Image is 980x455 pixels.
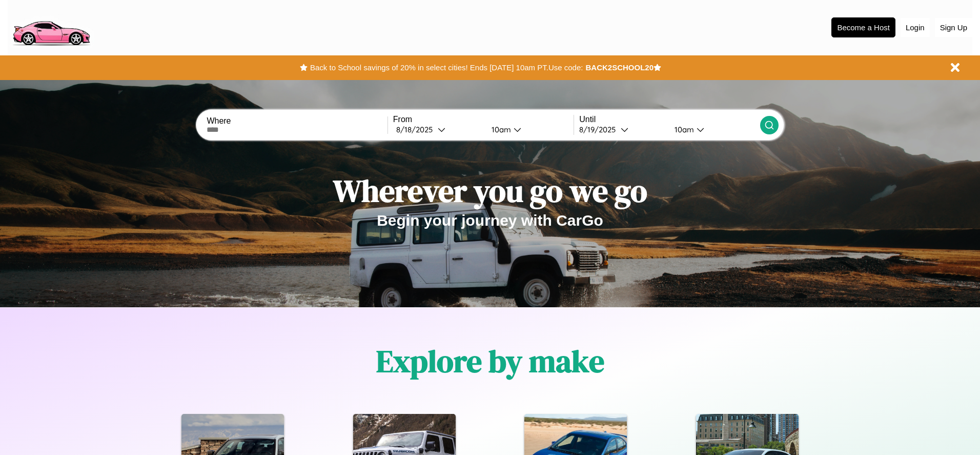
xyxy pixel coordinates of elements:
button: 8/18/2025 [393,124,483,135]
button: Sign Up [935,18,972,37]
button: Login [901,18,930,37]
button: 10am [483,124,574,135]
div: 8 / 19 / 2025 [579,125,621,134]
img: logo [8,5,94,48]
button: 10am [666,124,760,135]
label: Until [579,115,760,124]
b: BACK2SCHOOL20 [585,63,654,72]
div: 10am [669,125,697,134]
h1: Explore by make [376,340,604,382]
button: Become a Host [831,17,895,37]
div: 8 / 18 / 2025 [396,125,438,134]
label: Where [207,116,387,126]
div: 10am [486,125,514,134]
button: Back to School savings of 20% in select cities! Ends [DATE] 10am PT.Use code: [308,61,585,75]
label: From [393,115,574,124]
